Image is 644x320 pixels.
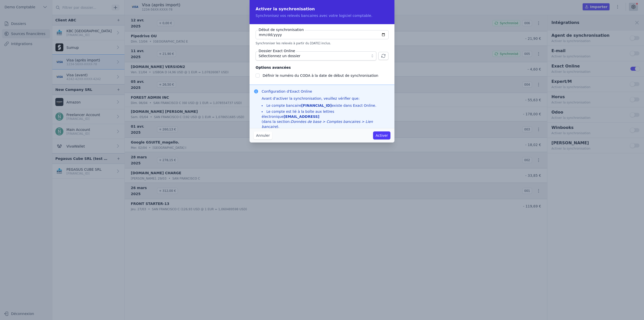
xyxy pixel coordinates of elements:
strong: [EMAIL_ADDRESS] [284,115,319,119]
strong: [FINANCIAL_ID] [301,103,332,108]
li: Le compte bancaire existe dans Exact Online. [262,103,390,108]
i: Données de base > Comptes bancaires > Lien bancaire [262,120,373,129]
p: Synchronisez vos relevés bancaires avec votre logiciel comptable. [256,13,388,18]
label: Dossier Exact Online [258,48,296,53]
div: Avant d'activer la synchronisation, veuillez vérifier que: [262,96,390,129]
label: Définir le numéro du CODA à la date de début de synchronisation [263,74,378,78]
label: Début de synchronisation [258,27,305,32]
h2: Activer la synchronisation [256,6,388,12]
button: Annuler [254,131,272,139]
legend: Options avancées [256,64,291,70]
li: Le compte est lié à la boîte aux lettres électronique (dans la section: ). [262,109,390,129]
h3: Configuration d'Exact Online [262,89,390,94]
span: Sélectionnez un dossier [259,53,300,59]
button: Activer [373,131,390,139]
p: Synchroniser les relevés à partir du [DATE] inclus. [256,41,388,45]
button: Sélectionnez un dossier [256,51,376,60]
